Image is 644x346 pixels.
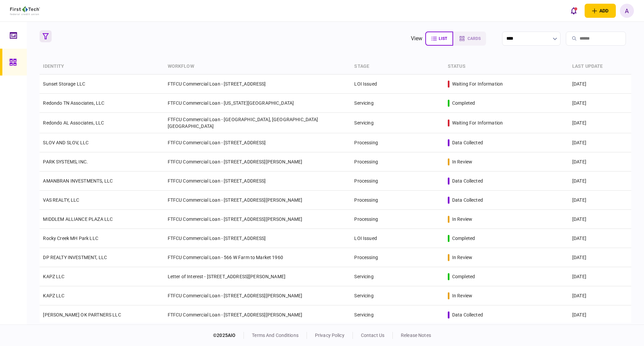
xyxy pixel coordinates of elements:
td: FTFCU Commercial Loan - [STREET_ADDRESS] [164,133,351,152]
td: [DATE] [569,305,631,325]
div: completed [452,273,475,280]
td: [DATE] [569,152,631,171]
div: view [411,35,423,43]
button: A [620,4,634,18]
td: Servicing [351,305,444,325]
td: [DATE] [569,248,631,267]
td: Processing [351,152,444,171]
td: [DATE] [569,94,631,113]
div: waiting for information [452,81,503,87]
td: FTFCU Commercial Loan - [STREET_ADDRESS] [164,75,351,94]
td: FTFCU Commercial Loan - [GEOGRAPHIC_DATA], [GEOGRAPHIC_DATA] [GEOGRAPHIC_DATA] [164,113,351,133]
a: Redondo AL Associates, LLC [43,120,104,126]
td: [DATE] [569,229,631,248]
a: terms and conditions [252,333,299,338]
a: contact us [361,333,384,338]
td: [DATE] [569,191,631,210]
td: Processing [351,171,444,191]
td: Servicing [351,286,444,305]
a: privacy policy [315,333,344,338]
td: [DATE] [569,286,631,305]
span: list [439,36,447,41]
th: stage [351,59,444,75]
td: FTFCU Commercial Loan - [STREET_ADDRESS][PERSON_NAME] [164,305,351,325]
td: FTFCU Commercial Loan - [STREET_ADDRESS][PERSON_NAME] [164,210,351,229]
a: AMANBRAN INVESTMENTS, LLC [43,178,113,184]
button: open notifications list [567,4,581,18]
a: KAPZ LLC [43,293,64,298]
button: open adding identity options [585,4,616,18]
div: waiting for information [452,119,503,126]
td: FTFCU Commercial Loan - [STREET_ADDRESS] [164,171,351,191]
a: MIDDLEM ALLIANCE PLAZA LLC [43,216,113,222]
td: [DATE] [569,75,631,94]
div: in review [452,292,472,299]
a: Redondo TN Associates, LLC [43,100,104,106]
td: [DATE] [569,171,631,191]
a: SLOV AND SLOV, LLC [43,140,89,145]
div: data collected [452,197,483,203]
button: list [425,32,453,46]
a: Sunset Storage LLC [43,81,85,87]
div: in review [452,216,472,223]
td: Processing [351,133,444,152]
td: [DATE] [569,267,631,286]
td: Servicing [351,113,444,133]
div: in review [452,254,472,261]
a: VAS REALTY, LLC [43,197,79,203]
div: data collected [452,311,483,318]
div: data collected [452,139,483,146]
td: FTFCU Commercial Loan - [STREET_ADDRESS][PERSON_NAME] [164,152,351,171]
a: Rocky Creek MH Park LLC [43,236,98,241]
div: completed [452,235,475,242]
td: Processing [351,191,444,210]
th: last update [569,59,631,75]
div: © 2025 AIO [213,332,244,339]
td: [DATE] [569,113,631,133]
td: [DATE] [569,133,631,152]
div: data collected [452,178,483,184]
div: in review [452,158,472,165]
a: release notes [401,333,431,338]
td: LOI Issued [351,75,444,94]
td: Letter of Interest - [STREET_ADDRESS][PERSON_NAME] [164,267,351,286]
td: Servicing [351,94,444,113]
a: PARK SYSTEMS, INC. [43,159,88,164]
div: completed [452,100,475,106]
a: KAPZ LLC [43,274,64,279]
td: FTFCU Commercial Loan - 566 W Farm to Market 1960 [164,248,351,267]
img: client company logo [10,6,40,15]
th: status [444,59,569,75]
button: cards [453,32,486,46]
td: Processing [351,210,444,229]
a: DP REALTY INVESTMENT, LLC [43,255,107,260]
th: workflow [164,59,351,75]
td: FTFCU Commercial Loan - [US_STATE][GEOGRAPHIC_DATA] [164,94,351,113]
a: [PERSON_NAME] OK PARTNERS LLC [43,312,121,317]
th: identity [40,59,164,75]
td: FTFCU Commercial Loan - [STREET_ADDRESS][PERSON_NAME] [164,286,351,305]
td: LOI Issued [351,229,444,248]
span: cards [468,36,481,41]
td: Servicing [351,267,444,286]
td: Processing [351,248,444,267]
td: FTFCU Commercial Loan - [STREET_ADDRESS] [164,229,351,248]
td: [DATE] [569,210,631,229]
td: FTFCU Commercial Loan - [STREET_ADDRESS][PERSON_NAME] [164,191,351,210]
